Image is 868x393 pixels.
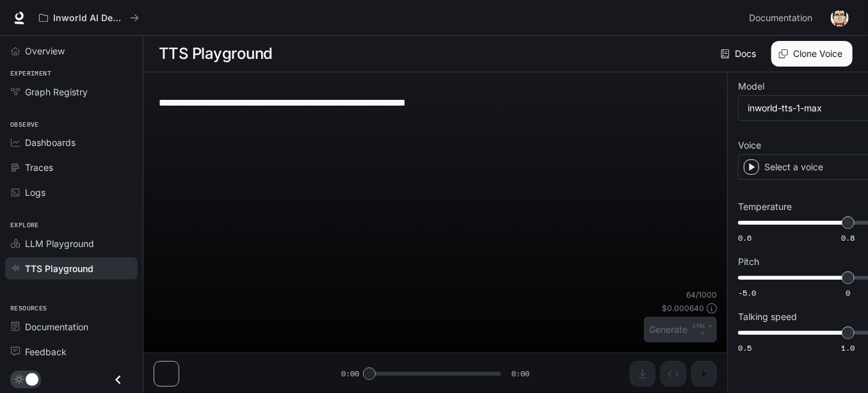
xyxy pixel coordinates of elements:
[738,82,764,91] p: Model
[5,257,138,280] a: TTS Playground
[841,232,855,243] span: 0.8
[738,312,797,321] p: Talking speed
[159,41,273,67] h1: TTS Playground
[5,232,138,255] a: LLM Playground
[738,257,759,266] p: Pitch
[718,41,761,67] a: Docs
[25,186,45,199] span: Logs
[25,85,88,99] span: Graph Registry
[5,156,138,179] a: Traces
[5,81,138,103] a: Graph Registry
[33,5,145,31] button: All workspaces
[53,13,125,24] p: Inworld AI Demos
[25,262,93,275] span: TTS Playground
[5,316,138,338] a: Documentation
[749,10,812,26] span: Documentation
[738,342,751,353] span: 0.5
[827,5,853,31] button: User avatar
[738,141,761,150] p: Voice
[764,161,823,173] p: Select a voice
[841,342,855,353] span: 1.0
[25,237,94,250] span: LLM Playground
[26,372,38,386] span: Dark mode toggle
[738,232,751,243] span: 0.6
[738,287,756,298] span: -5.0
[5,131,138,154] a: Dashboards
[25,320,88,333] span: Documentation
[25,345,67,358] span: Feedback
[5,341,138,363] a: Feedback
[5,181,138,204] a: Logs
[25,136,76,149] span: Dashboards
[104,367,133,393] button: Close drawer
[25,44,65,58] span: Overview
[846,287,850,298] span: 0
[744,5,822,31] a: Documentation
[831,9,849,27] img: User avatar
[771,41,853,67] button: Clone Voice
[5,40,138,62] a: Overview
[25,161,53,174] span: Traces
[738,202,792,211] p: Temperature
